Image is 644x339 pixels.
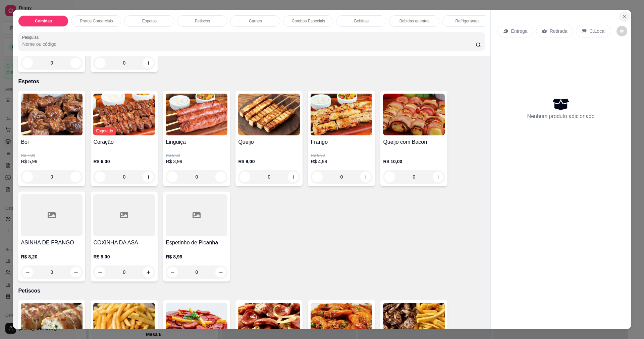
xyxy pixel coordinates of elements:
img: product-image [93,94,155,135]
h4: Boi [21,138,83,146]
p: Entrega [511,28,528,34]
p: Pratos Comerciais [80,18,113,24]
button: increase-product-quantity [360,172,371,182]
button: increase-product-quantity [433,172,443,182]
p: Espetos [142,18,157,24]
button: decrease-product-quantity [167,267,178,277]
span: Esgotado [93,127,116,135]
button: decrease-product-quantity [616,26,627,36]
button: decrease-product-quantity [95,58,105,68]
h4: Frango [311,138,372,146]
img: product-image [166,94,227,135]
p: Bebidas [354,18,369,24]
h4: Queijo com Bacon [383,138,445,146]
img: product-image [383,94,445,135]
p: R$ 3,99 [166,158,227,165]
p: Refrigerantes [455,18,479,24]
p: R$ 7,00 [21,153,83,158]
p: R$ 4,99 [311,158,372,165]
h4: COXINHA DA ASA [93,239,155,247]
button: increase-product-quantity [143,267,154,277]
button: decrease-product-quantity [22,172,33,182]
button: increase-product-quantity [70,267,81,277]
img: product-image [21,94,83,135]
button: increase-product-quantity [215,172,226,182]
button: increase-product-quantity [143,172,154,182]
h4: ASINHA DE FRANGO [21,239,83,247]
p: Carnes [249,18,262,24]
p: R$ 8,20 [21,253,83,260]
p: R$ 9,00 [238,158,300,165]
p: C.Local [590,28,605,34]
p: R$ 10,00 [383,158,445,165]
p: Nenhum produto adicionado [527,112,595,120]
p: R$ 5,99 [21,158,83,165]
p: R$ 6,00 [311,153,372,158]
label: Pesquisa [22,34,41,40]
button: increase-product-quantity [70,58,81,68]
h4: Coração [93,138,155,146]
h4: Espetinho de Picanha [166,239,227,247]
button: increase-product-quantity [215,267,226,277]
button: decrease-product-quantity [239,172,250,182]
p: Retirada [550,28,568,34]
button: decrease-product-quantity [167,172,178,182]
input: Pesquisa [22,41,475,47]
img: product-image [311,94,372,135]
img: product-image [238,94,300,135]
button: decrease-product-quantity [95,267,105,277]
button: decrease-product-quantity [95,172,105,182]
button: decrease-product-quantity [384,172,395,182]
p: Petiscos [18,287,485,295]
p: Combos Especiais [292,18,325,24]
p: R$ 6,00 [93,158,155,165]
p: Bebidas quentes [399,18,429,24]
p: Petiscos [195,18,210,24]
h4: Queijo [238,138,300,146]
button: decrease-product-quantity [312,172,323,182]
p: Comidas [35,18,52,24]
p: R$ 8,99 [166,253,227,260]
button: increase-product-quantity [70,172,81,182]
button: increase-product-quantity [143,58,154,68]
button: Close [619,11,630,22]
h4: Linguiça [166,138,227,146]
button: decrease-product-quantity [22,58,33,68]
p: R$ 9,00 [93,253,155,260]
button: increase-product-quantity [288,172,299,182]
button: decrease-product-quantity [22,267,33,277]
p: R$ 5,00 [166,153,227,158]
p: Espetos [18,78,485,86]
